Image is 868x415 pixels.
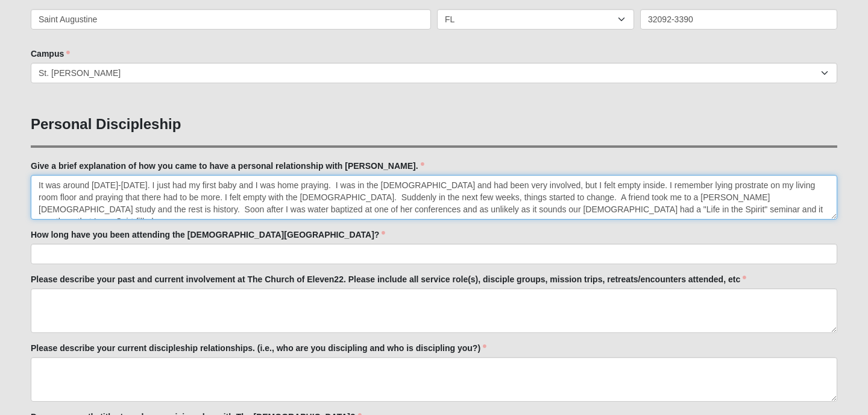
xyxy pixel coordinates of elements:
label: Campus [31,48,70,60]
label: Please describe your past and current involvement at The Church of Eleven22. Please include all s... [31,273,746,285]
label: How long have you been attending the [DEMOGRAPHIC_DATA][GEOGRAPHIC_DATA]? [31,229,385,241]
input: Zip [640,9,837,30]
input: City [31,9,431,30]
h3: Personal Discipleship [31,116,837,133]
label: Please describe your current discipleship relationships. (i.e., who are you discipling and who is... [31,342,486,354]
label: Give a brief explanation of how you came to have a personal relationship with [PERSON_NAME]. [31,160,424,172]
